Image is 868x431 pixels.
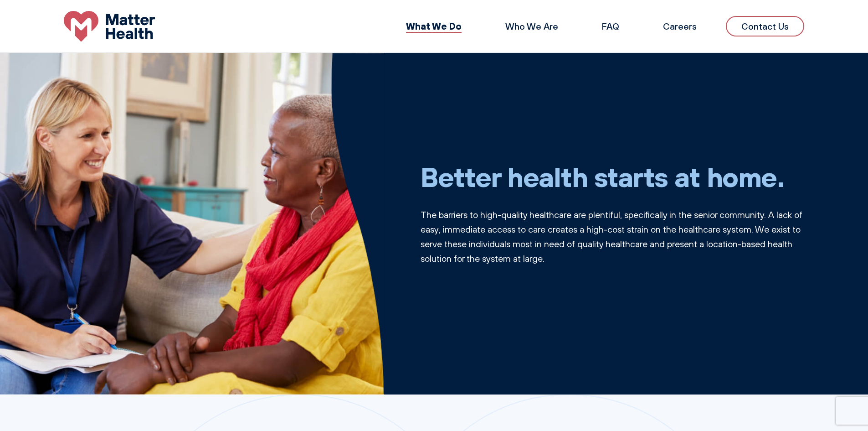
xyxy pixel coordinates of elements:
a: Who We Are [505,21,558,32]
p: The barriers to high-quality healthcare are plentiful, specifically in the senior community. A la... [421,208,805,266]
a: What We Do [406,20,462,32]
a: Careers [663,21,697,32]
a: Contact Us [726,16,804,36]
h1: Better health starts at home. [421,160,805,193]
a: FAQ [602,21,619,32]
